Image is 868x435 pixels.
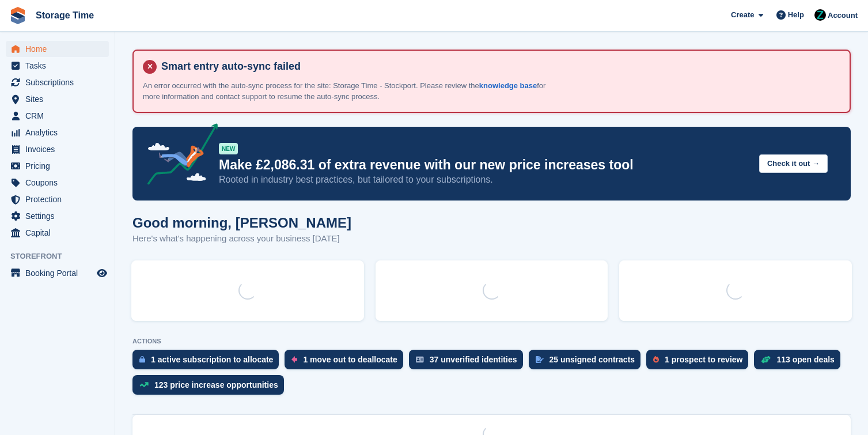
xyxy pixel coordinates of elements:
span: Subscriptions [25,74,94,90]
a: menu [6,208,109,224]
span: Booking Portal [25,265,94,281]
div: 113 open deals [776,355,834,364]
span: Storefront [10,251,115,262]
a: 123 price increase opportunities [132,375,290,400]
img: contract_signature_icon-13c848040528278c33f63329250d36e43548de30e8caae1d1a13099fd9432cc5.svg [536,356,544,363]
a: 113 open deals [754,350,846,375]
a: menu [6,225,109,241]
h1: Good morning, [PERSON_NAME] [132,215,351,230]
a: Preview store [95,266,109,280]
div: 123 price increase opportunities [154,380,278,389]
a: menu [6,41,109,57]
div: 1 prospect to review [665,355,742,364]
div: 25 unsigned contracts [549,355,635,364]
a: menu [6,141,109,157]
a: menu [6,124,109,141]
a: menu [6,158,109,174]
a: knowledge base [479,81,537,90]
span: Help [788,9,804,21]
span: Sites [25,91,94,107]
h4: Smart entry auto-sync failed [157,60,840,73]
img: stora-icon-8386f47178a22dfd0bd8f6a31ec36ba5ce8667c1dd55bd0f319d3a0aa187defe.svg [9,7,26,24]
img: price_increase_opportunities-93ffe204e8149a01c8c9dc8f82e8f89637d9d84a8eef4429ea346261dce0b2c0.svg [139,382,149,387]
div: 37 unverified identities [430,355,517,364]
p: Here's what's happening across your business [DATE] [132,232,351,245]
span: Pricing [25,158,94,174]
span: Protection [25,191,94,207]
span: Analytics [25,124,94,141]
a: 1 active subscription to allocate [132,350,285,375]
p: An error occurred with the auto-sync process for the site: Storage Time - Stockport. Please revie... [143,80,546,103]
img: price-adjustments-announcement-icon-8257ccfd72463d97f412b2fc003d46551f7dbcb40ab6d574587a9cd5c0d94... [138,123,218,189]
a: 37 unverified identities [409,350,529,375]
a: 25 unsigned contracts [529,350,647,375]
a: menu [6,74,109,90]
div: 1 move out to deallocate [303,355,397,364]
img: move_outs_to_deallocate_icon-f764333ba52eb49d3ac5e1228854f67142a1ed5810a6f6cc68b1a99e826820c5.svg [291,356,297,363]
a: menu [6,58,109,74]
img: Zain Sarwar [814,9,826,21]
a: menu [6,91,109,107]
span: Invoices [25,141,94,157]
img: deal-1b604bf984904fb50ccaf53a9ad4b4a5d6e5aea283cecdc64d6e3604feb123c2.svg [761,355,771,364]
a: menu [6,265,109,281]
a: Storage Time [31,6,98,25]
a: 1 prospect to review [646,350,754,375]
p: Rooted in industry best practices, but tailored to your subscriptions. [219,173,750,186]
a: menu [6,175,109,191]
div: 1 active subscription to allocate [151,355,273,364]
span: Tasks [25,58,94,74]
p: ACTIONS [132,338,851,345]
span: Capital [25,225,94,241]
span: CRM [25,108,94,124]
span: Account [828,10,858,21]
img: verify_identity-adf6edd0f0f0b5bbfe63781bf79b02c33cf7c696d77639b501bdc392416b5a36.svg [416,356,424,363]
p: Make £2,086.31 of extra revenue with our new price increases tool [219,157,750,173]
a: menu [6,108,109,124]
a: 1 move out to deallocate [285,350,408,375]
button: Check it out → [759,154,828,173]
span: Coupons [25,175,94,191]
img: prospect-51fa495bee0391a8d652442698ab0144808aea92771e9ea1ae160a38d050c398.svg [653,356,659,363]
a: menu [6,191,109,207]
span: Settings [25,208,94,224]
div: NEW [219,143,238,154]
img: active_subscription_to_allocate_icon-d502201f5373d7db506a760aba3b589e785aa758c864c3986d89f69b8ff3... [139,355,145,363]
span: Create [731,9,754,21]
span: Home [25,41,94,57]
